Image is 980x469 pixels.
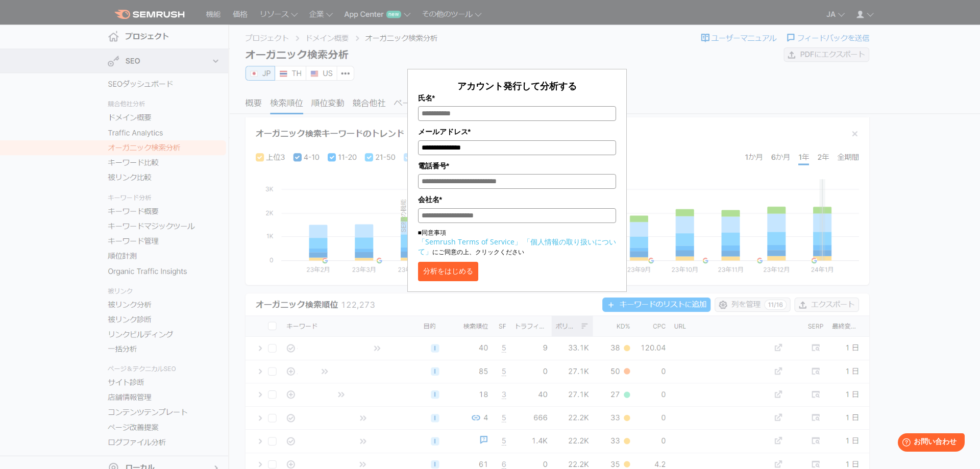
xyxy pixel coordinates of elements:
[418,126,616,137] label: メールアドレス*
[457,80,577,92] span: アカウント発行して分析する
[418,237,522,246] a: 「Semrush Terms of Service」
[418,262,478,281] button: 分析をはじめる
[889,429,969,458] iframe: Help widget launcher
[418,228,616,257] p: ■同意事項 にご同意の上、クリックください
[418,237,616,256] a: 「個人情報の取り扱いについて」
[418,160,616,171] label: 電話番号*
